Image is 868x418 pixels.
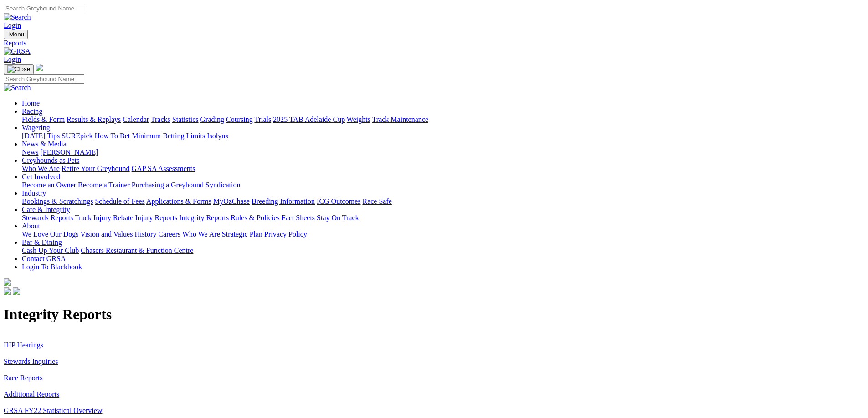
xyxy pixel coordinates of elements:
[132,181,204,189] a: Purchasing a Greyhound
[22,116,864,124] div: Racing
[254,116,271,123] a: Trials
[151,116,170,123] a: Tracks
[22,255,66,262] a: Contact GRSA
[4,30,28,39] button: Toggle navigation
[282,214,315,222] a: Fact Sheets
[7,65,30,73] img: Close
[22,156,79,164] a: Greyhounds as Pets
[347,116,370,123] a: Weights
[22,132,864,140] div: Wagering
[200,116,224,123] a: Grading
[4,341,43,349] a: IHP Hearings
[13,287,20,295] img: twitter.svg
[22,181,76,189] a: Become an Owner
[22,197,93,205] a: Bookings & Scratchings
[22,165,60,172] a: Who We Are
[95,197,144,205] a: Schedule of Fees
[172,116,199,123] a: Statistics
[22,247,79,254] a: Cash Up Your Club
[22,214,73,222] a: Stewards Reports
[62,132,92,140] a: SUREpick
[231,214,280,222] a: Rules & Policies
[273,116,345,123] a: 2025 TAB Adelaide Cup
[252,197,315,205] a: Breeding Information
[4,13,31,21] img: Search
[4,306,864,323] h1: Integrity Reports
[4,278,11,286] img: logo-grsa-white.png
[78,181,130,189] a: Become a Trainer
[123,116,149,123] a: Calendar
[182,230,220,238] a: Who We Are
[22,148,38,156] a: News
[135,214,177,222] a: Injury Reports
[22,238,62,246] a: Bar & Dining
[81,247,193,254] a: Chasers Restaurant & Function Centre
[226,116,253,123] a: Coursing
[22,173,60,181] a: Get Involved
[317,214,359,222] a: Stay On Track
[158,230,180,238] a: Careers
[4,4,84,13] input: Search
[22,99,40,107] a: Home
[4,358,58,365] a: Stewards Inquiries
[213,197,250,205] a: MyOzChase
[222,230,262,238] a: Strategic Plan
[22,197,864,206] div: Industry
[4,64,34,74] button: Toggle navigation
[22,189,46,197] a: Industry
[22,165,864,173] div: Greyhounds as Pets
[4,374,43,382] a: Race Reports
[132,132,205,140] a: Minimum Betting Limits
[22,230,864,238] div: About
[22,230,78,238] a: We Love Our Dogs
[132,165,195,172] a: GAP SA Assessments
[4,407,102,414] a: GRSA FY22 Statistical Overview
[4,55,21,63] a: Login
[372,116,428,123] a: Track Maintenance
[9,31,24,38] span: Menu
[4,390,59,398] a: Additional Reports
[95,132,130,140] a: How To Bet
[22,222,40,230] a: About
[4,39,864,47] a: Reports
[22,148,864,156] div: News & Media
[22,247,864,255] div: Bar & Dining
[67,116,121,123] a: Results & Replays
[36,64,43,71] img: logo-grsa-white.png
[205,181,240,189] a: Syndication
[22,107,42,115] a: Racing
[22,214,864,222] div: Care & Integrity
[264,230,307,238] a: Privacy Policy
[40,148,98,156] a: [PERSON_NAME]
[4,21,21,29] a: Login
[75,214,133,222] a: Track Injury Rebate
[4,74,84,84] input: Search
[22,140,67,148] a: News & Media
[4,84,31,92] img: Search
[362,197,391,205] a: Race Safe
[22,132,60,140] a: [DATE] Tips
[22,206,70,213] a: Care & Integrity
[317,197,360,205] a: ICG Outcomes
[179,214,229,222] a: Integrity Reports
[80,230,133,238] a: Vision and Values
[22,116,65,123] a: Fields & Form
[22,124,50,131] a: Wagering
[62,165,130,172] a: Retire Your Greyhound
[22,263,82,271] a: Login To Blackbook
[134,230,156,238] a: History
[146,197,211,205] a: Applications & Forms
[4,287,11,295] img: facebook.svg
[4,47,31,55] img: GRSA
[22,181,864,189] div: Get Involved
[207,132,229,140] a: Isolynx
